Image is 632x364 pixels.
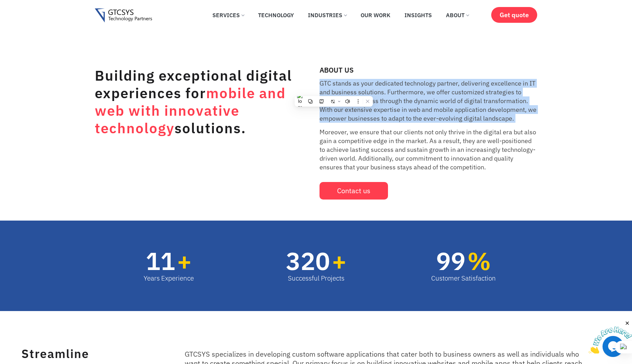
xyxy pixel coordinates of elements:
h1: Building exceptional digital experiences for solutions. [95,67,295,137]
span: Contact us [337,187,370,194]
span: 320 [286,249,330,273]
span: + [332,249,347,273]
span: 99 [436,249,466,273]
a: Industries [303,7,352,23]
div: Years Experience [144,273,194,283]
a: Contact us [320,182,388,200]
div: Successful Projects [286,273,347,283]
iframe: chat widget [588,320,632,353]
span: + [177,249,194,273]
span: % [467,249,496,273]
img: Gtcsys logo [95,8,152,23]
span: mobile and web with innovative technology [95,84,286,137]
span: Get quote [500,11,529,19]
a: Get quote [491,7,537,23]
a: Insights [399,7,437,23]
p: Moreover, we ensure that our clients not only thrive in the digital era but also gain a competiti... [320,128,537,171]
a: About [441,7,474,23]
span: 11 [146,249,175,273]
h2: ABOUT US [320,67,537,74]
a: Technology [253,7,299,23]
div: Customer Satisfaction [431,273,496,283]
p: GTC stands as your dedicated technology partner, delivering excellence in IT and business solutio... [320,79,537,123]
a: Our Work [355,7,396,23]
a: Services [207,7,249,23]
